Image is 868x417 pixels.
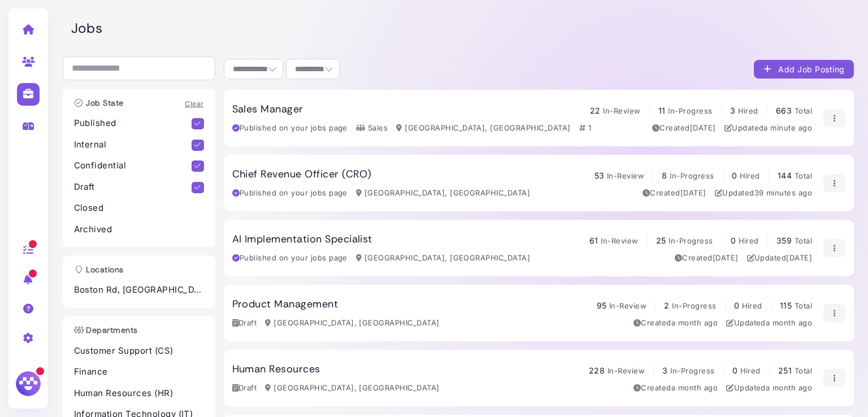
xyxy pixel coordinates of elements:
[680,188,706,197] time: Jun 09, 2025
[795,236,812,245] span: Total
[742,301,762,310] span: Hired
[715,188,813,199] div: Updated
[396,123,570,134] div: [GEOGRAPHIC_DATA], [GEOGRAPHIC_DATA]
[740,171,760,180] span: Hired
[668,106,712,115] span: In-Progress
[603,106,640,115] span: In-Review
[690,123,716,132] time: Apr 25, 2025
[778,366,792,375] span: 251
[232,123,348,134] div: Published on your jobs page
[664,301,669,310] span: 2
[71,20,854,37] h2: Jobs
[739,236,759,245] span: Hired
[68,98,129,108] h3: Job State
[724,123,813,134] div: Updated
[633,318,718,329] div: Created
[265,318,439,329] div: [GEOGRAPHIC_DATA], [GEOGRAPHIC_DATA]
[74,387,204,400] p: Human Resources (HR)
[589,366,605,375] span: 228
[763,123,812,132] time: Aug 28, 2025
[601,236,638,245] span: In-Review
[669,236,713,245] span: In-Progress
[675,253,739,264] div: Created
[232,233,372,246] h3: AI Implementation Specialist
[232,363,320,376] h3: Human Resources
[754,60,854,79] button: Add Job Posting
[356,253,530,264] div: [GEOGRAPHIC_DATA], [GEOGRAPHIC_DATA]
[780,301,792,310] span: 115
[74,138,192,151] p: Internal
[670,171,714,180] span: In-Progress
[185,99,203,108] a: Clear
[356,188,530,199] div: [GEOGRAPHIC_DATA], [GEOGRAPHIC_DATA]
[594,171,605,180] span: 53
[607,366,645,375] span: In-Review
[74,284,204,297] p: Boston Rd, [GEOGRAPHIC_DATA], [GEOGRAPHIC_DATA]
[662,366,667,375] span: 3
[766,383,812,392] time: Jul 17, 2025
[232,298,338,311] h3: Product Management
[766,318,812,327] time: Jul 17, 2025
[662,171,667,180] span: 8
[795,106,812,115] span: Total
[778,171,792,180] span: 144
[607,171,644,180] span: In-Review
[795,171,812,180] span: Total
[232,103,303,116] h3: Sales Manager
[776,236,792,245] span: 359
[74,159,192,172] p: Confidential
[740,366,761,375] span: Hired
[232,253,348,264] div: Published on your jobs page
[795,301,812,310] span: Total
[754,188,813,197] time: Aug 28, 2025
[713,253,739,262] time: May 19, 2025
[786,253,812,262] time: Aug 25, 2025
[726,318,812,329] div: Updated
[671,383,718,392] time: Jul 17, 2025
[74,202,204,215] p: Closed
[579,123,591,134] div: 1
[232,188,348,199] div: Published on your jobs page
[232,383,257,394] div: Draft
[74,366,204,379] p: Finance
[597,301,607,310] span: 95
[747,253,813,264] div: Updated
[671,318,718,327] time: Jul 17, 2025
[589,236,598,245] span: 61
[670,366,714,375] span: In-Progress
[265,383,439,394] div: [GEOGRAPHIC_DATA], [GEOGRAPHIC_DATA]
[68,265,129,275] h3: Locations
[232,168,372,181] h3: Chief Revenue Officer (CRO)
[656,236,666,245] span: 25
[738,106,758,115] span: Hired
[74,181,192,194] p: Draft
[356,123,388,134] div: Sales
[609,301,646,310] span: In-Review
[672,301,716,310] span: In-Progress
[652,123,716,134] div: Created
[74,345,204,358] p: Customer Support (CS)
[795,366,812,375] span: Total
[74,223,204,236] p: Archived
[734,301,739,310] span: 0
[731,236,736,245] span: 0
[14,370,42,398] img: Megan
[726,383,812,394] div: Updated
[232,318,257,329] div: Draft
[732,366,737,375] span: 0
[590,106,601,115] span: 22
[633,383,718,394] div: Created
[658,106,666,115] span: 11
[74,117,192,130] p: Published
[732,171,737,180] span: 0
[763,63,845,75] div: Add Job Posting
[776,106,792,115] span: 663
[730,106,735,115] span: 3
[643,188,706,199] div: Created
[68,325,144,335] h3: Departments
